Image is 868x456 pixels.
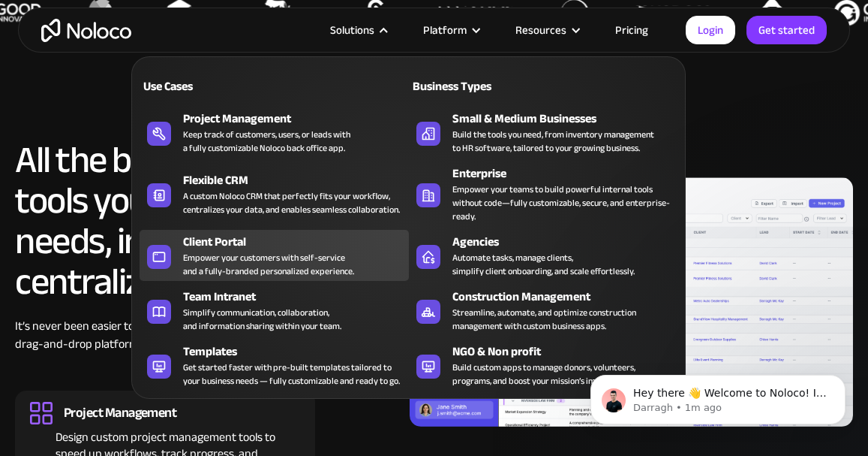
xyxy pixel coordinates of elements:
div: Business Types [409,77,537,95]
h2: All the business tools your team needs, in one centralized platform [15,140,315,302]
nav: Solutions [131,35,686,399]
div: Enterprise [452,165,684,183]
div: Construction Management [452,288,684,306]
div: Platform [404,20,497,40]
div: Resources [515,20,566,40]
div: Build the tools you need, from inventory management to HR software, tailored to your growing busi... [452,128,654,155]
a: Client PortalEmpower your customers with self-serviceand a fully-branded personalized experience. [140,230,408,281]
div: Keep track of customers, users, or leads with a fully customizable Noloco back office app. [183,128,350,155]
div: Team Intranet [183,288,415,306]
div: Solutions [330,20,374,40]
div: Get started faster with pre-built templates tailored to your business needs — fully customizable ... [183,361,400,388]
div: Platform [423,20,467,40]
div: Small & Medium Businesses [452,110,684,128]
div: Templates [183,343,415,361]
div: Project Management [64,405,176,421]
a: Use Cases [140,68,408,103]
div: Automate tasks, manage clients, simplify client onboarding, and scale effortlessly. [452,251,635,278]
a: NGO & Non profitBuild custom apps to manage donors, volunteers,programs, and boost your mission’s... [409,340,677,391]
div: Empower your customers with self-service and a fully-branded personalized experience. [183,251,354,278]
div: NGO & Non profit [452,343,684,361]
a: Team IntranetSimplify communication, collaboration,and information sharing within your team. [140,285,408,336]
div: Simplify communication, collaboration, and information sharing within your team. [183,306,341,333]
iframe: Intercom notifications message [568,343,868,448]
a: Pricing [596,20,667,40]
div: Project Management [183,110,415,128]
div: Streamline, automate, and optimize construction management with custom business apps. [452,306,636,333]
div: Flexible CRM [183,171,415,189]
a: TemplatesGet started faster with pre-built templates tailored toyour business needs — fully custo... [140,340,408,391]
a: Small & Medium BusinessesBuild the tools you need, from inventory managementto HR software, tailo... [409,107,677,158]
div: Empower your teams to build powerful internal tools without code—fully customizable, secure, and ... [452,183,670,223]
a: home [41,19,131,42]
div: It’s never been easier to build a custom app with a simple drag-and-drop platform. [15,317,315,376]
a: Business Types [409,68,677,103]
a: Project ManagementKeep track of customers, users, or leads witha fully customizable Noloco back o... [140,107,408,158]
div: Client Portal [183,233,415,251]
div: Resources [497,20,596,40]
div: Use Cases [140,77,268,95]
a: EnterpriseEmpower your teams to build powerful internal tools without code—fully customizable, se... [409,162,677,226]
a: Construction ManagementStreamline, automate, and optimize constructionmanagement with custom busi... [409,285,677,336]
div: Build custom apps to manage donors, volunteers, programs, and boost your mission’s impact. [452,361,635,388]
a: Flexible CRMA custom Noloco CRM that perfectly fits your workflow,centralizes your data, and enab... [140,162,408,226]
a: Get started [746,16,827,44]
a: Login [686,16,735,44]
a: AgenciesAutomate tasks, manage clients,simplify client onboarding, and scale effortlessly. [409,230,677,281]
div: A custom Noloco CRM that perfectly fits your workflow, centralizes your data, and enables seamles... [183,189,400,216]
div: Agencies [452,233,684,251]
div: Solutions [311,20,404,40]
